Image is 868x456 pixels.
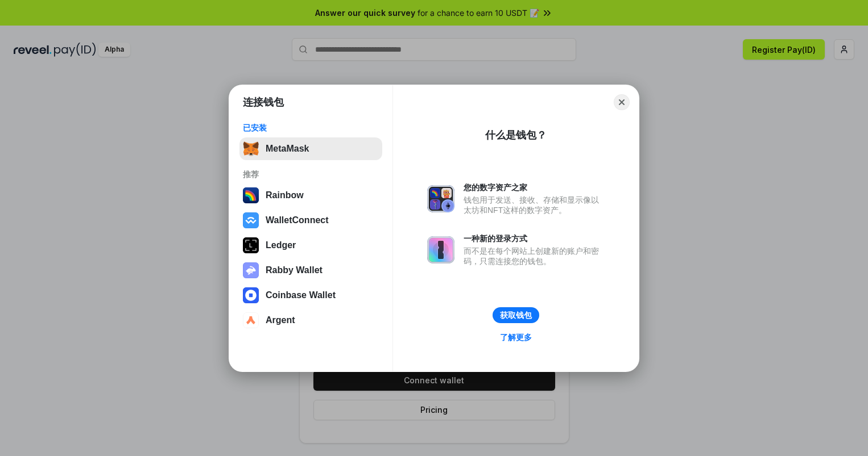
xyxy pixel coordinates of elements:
div: 推荐 [243,169,379,179]
h1: 连接钱包 [243,95,284,109]
div: Rainbow [266,190,304,200]
button: 获取钱包 [493,307,539,323]
div: 钱包用于发送、接收、存储和显示像以太坊和NFT这样的数字资产。 [464,195,605,215]
div: WalletConnect [266,215,329,225]
div: Coinbase Wallet [266,290,336,300]
button: MetaMask [239,137,382,160]
img: svg+xml,%3Csvg%20width%3D%2228%22%20height%3D%2228%22%20viewBox%3D%220%200%2028%2028%22%20fill%3D... [243,312,259,328]
div: 什么是钱包？ [485,128,547,142]
button: Ledger [239,234,382,257]
button: Rabby Wallet [239,259,382,282]
div: MetaMask [266,144,309,154]
div: 一种新的登录方式 [464,233,605,244]
img: svg+xml,%3Csvg%20xmlns%3D%22http%3A%2F%2Fwww.w3.org%2F2000%2Fsvg%22%20width%3D%2228%22%20height%3... [243,237,259,253]
a: 了解更多 [493,330,539,345]
div: 而不是在每个网站上创建新的账户和密码，只需连接您的钱包。 [464,246,605,266]
div: 了解更多 [500,332,532,342]
img: svg+xml,%3Csvg%20xmlns%3D%22http%3A%2F%2Fwww.w3.org%2F2000%2Fsvg%22%20fill%3D%22none%22%20viewBox... [243,262,259,278]
div: 您的数字资产之家 [464,182,605,193]
div: Ledger [266,240,296,250]
img: svg+xml,%3Csvg%20width%3D%2228%22%20height%3D%2228%22%20viewBox%3D%220%200%2028%2028%22%20fill%3D... [243,212,259,228]
button: Rainbow [239,184,382,207]
div: 已安装 [243,123,379,133]
button: Argent [239,309,382,332]
img: svg+xml,%3Csvg%20fill%3D%22none%22%20height%3D%2233%22%20viewBox%3D%220%200%2035%2033%22%20width%... [243,141,259,157]
img: svg+xml,%3Csvg%20xmlns%3D%22http%3A%2F%2Fwww.w3.org%2F2000%2Fsvg%22%20fill%3D%22none%22%20viewBox... [427,185,454,212]
img: svg+xml,%3Csvg%20width%3D%22120%22%20height%3D%22120%22%20viewBox%3D%220%200%20120%20120%22%20fil... [243,187,259,203]
button: Coinbase Wallet [239,284,382,307]
div: Rabby Wallet [266,265,323,275]
button: Close [614,94,630,110]
img: svg+xml,%3Csvg%20xmlns%3D%22http%3A%2F%2Fwww.w3.org%2F2000%2Fsvg%22%20fill%3D%22none%22%20viewBox... [427,236,454,263]
button: WalletConnect [239,209,382,232]
div: Argent [266,315,295,325]
img: svg+xml,%3Csvg%20width%3D%2228%22%20height%3D%2228%22%20viewBox%3D%220%200%2028%2028%22%20fill%3D... [243,287,259,303]
div: 获取钱包 [500,310,532,320]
